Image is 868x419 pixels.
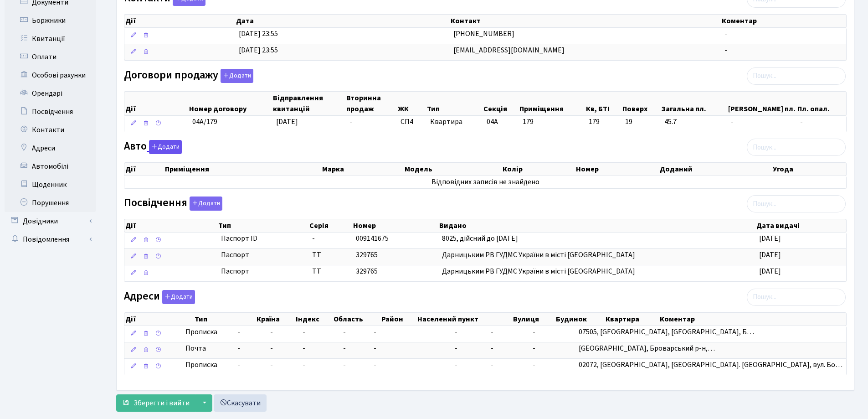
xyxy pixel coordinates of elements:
[303,327,305,337] span: -
[295,313,333,326] th: Індекс
[747,67,846,85] input: Пошук...
[5,121,96,139] a: Контакти
[397,92,426,115] th: ЖК
[5,30,96,48] a: Квитанції
[149,140,182,154] button: Авто
[5,103,96,121] a: Посвідчення
[221,266,305,277] span: Паспорт
[755,219,846,232] th: Дата видачі
[5,212,96,230] a: Довідники
[356,250,378,260] span: 329765
[343,343,346,353] span: -
[356,266,378,276] span: 329765
[218,67,253,83] a: Додати
[124,163,164,176] th: Дії
[483,92,519,115] th: Секція
[589,117,618,127] span: 179
[160,288,195,304] a: Додати
[724,29,727,39] span: -
[800,117,842,127] span: -
[124,15,235,27] th: Дії
[453,29,514,39] span: [PHONE_NUMBER]
[235,15,450,27] th: Дата
[5,66,96,84] a: Особові рахунки
[759,250,781,260] span: [DATE]
[487,117,498,127] span: 04А
[426,92,482,115] th: Тип
[374,343,376,353] span: -
[731,117,793,127] span: -
[579,343,715,353] span: [GEOGRAPHIC_DATA], Броварський р-н,…
[661,92,728,115] th: Загальна пл.
[124,313,194,326] th: Дії
[312,233,315,243] span: -
[523,117,534,127] span: 179
[796,92,846,115] th: Пл. опал.
[164,163,322,176] th: Приміщення
[185,327,217,337] span: Прописка
[162,290,195,304] button: Адреси
[579,360,842,370] span: 02072, [GEOGRAPHIC_DATA], [GEOGRAPHIC_DATA]. [GEOGRAPHIC_DATA], вул. Бо…
[374,327,376,337] span: -
[374,360,376,370] span: -
[512,313,555,326] th: Вулиця
[5,157,96,176] a: Автомобілі
[185,343,206,354] span: Почта
[759,266,781,276] span: [DATE]
[5,139,96,157] a: Адреси
[272,92,345,115] th: Відправлення квитанцій
[724,45,727,55] span: -
[416,313,512,326] th: Населений пункт
[124,219,217,232] th: Дії
[727,92,796,115] th: [PERSON_NAME] пл.
[747,289,846,306] input: Пошук...
[430,117,479,127] span: Квартира
[455,360,457,370] span: -
[217,219,308,232] th: Тип
[575,163,659,176] th: Номер
[5,11,96,30] a: Боржники
[747,195,846,212] input: Пошук...
[343,327,346,337] span: -
[190,197,222,211] button: Посвідчення
[194,313,256,326] th: Тип
[621,92,661,115] th: Поверх
[321,163,404,176] th: Марка
[659,163,772,176] th: Доданий
[356,233,389,243] span: 009141675
[5,48,96,66] a: Оплати
[533,343,535,353] span: -
[442,233,518,243] span: 8025, дійсний до [DATE]
[270,360,273,370] span: -
[450,15,721,27] th: Контакт
[187,195,222,211] a: Додати
[605,313,659,326] th: Квартира
[533,360,535,370] span: -
[237,343,263,354] span: -
[239,45,278,55] span: [DATE] 23:55
[5,194,96,212] a: Порушення
[5,230,96,248] a: Повідомлення
[221,250,305,260] span: Паспорт
[772,163,846,176] th: Угода
[664,117,724,127] span: 45.7
[276,117,298,127] span: [DATE]
[455,327,457,337] span: -
[349,117,352,127] span: -
[237,360,263,370] span: -
[188,92,272,115] th: Номер договору
[124,197,222,211] label: Посвідчення
[124,69,253,83] label: Договори продажу
[185,360,217,370] span: Прописка
[491,343,493,353] span: -
[519,92,585,115] th: Приміщення
[5,84,96,103] a: Орендарі
[442,266,635,276] span: Дарницьким РВ ГУДМС України в місті [GEOGRAPHIC_DATA]
[5,176,96,194] a: Щоденник
[221,233,305,244] span: Паспорт ID
[147,139,182,155] a: Додати
[192,117,217,127] span: 04А/179
[380,313,416,326] th: Район
[124,140,182,154] label: Авто
[401,117,423,127] span: СП4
